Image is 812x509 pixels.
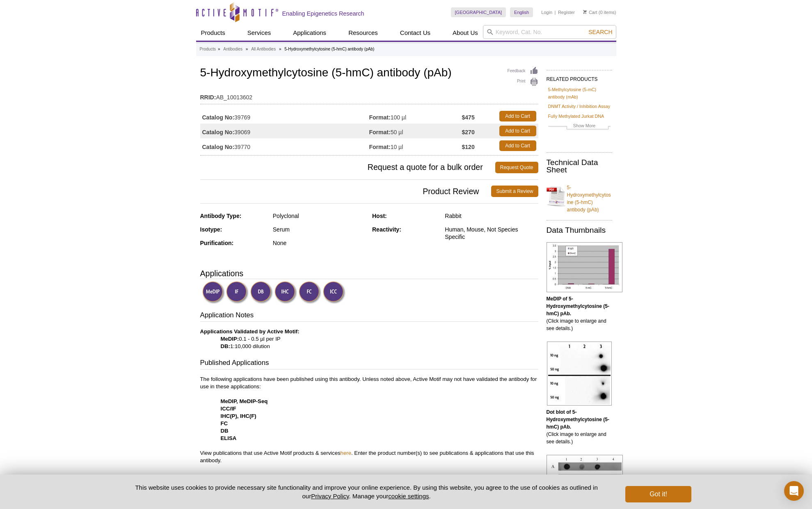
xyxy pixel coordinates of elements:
[250,281,273,304] img: Dot Blot Validated
[499,126,536,136] a: Add to Cart
[202,114,235,121] strong: Catalog No:
[251,46,276,53] a: All Antibodies
[273,239,366,247] div: None
[200,472,538,484] h3: Immunogen
[221,413,256,419] strong: IHC(P), IHC(F)
[483,25,616,39] input: Keyword, Cat. No.
[299,281,321,304] img: Flow Cytometry Validated
[221,428,229,434] strong: DB
[273,226,366,233] div: Serum
[200,46,216,53] a: Products
[226,281,249,304] img: Immunofluorescence Validated
[223,46,242,53] a: Antibodies
[388,493,429,500] button: cookie settings
[369,124,462,138] td: 50 µl
[341,450,351,456] a: here
[200,66,538,80] h1: 5-Hydroxymethylcytosine (5-hmC) antibody (pAb)
[547,159,612,174] h2: Technical Data Sheet
[547,342,612,406] img: 5-Hydroxymethylcytosine (5-hmC) antibody (pAb) tested by dot blot analysis.
[121,483,612,500] p: This website uses cookies to provide necessary site functionality and improve your online experie...
[323,281,345,304] img: Immunocytochemistry Validated
[288,25,331,41] a: Applications
[548,86,611,101] a: 5-Methylcytosine (5-mC) antibody (mAb)
[202,281,225,304] img: Methyl-DNA Immunoprecipitation Validated
[547,409,609,430] b: Dot blot of 5-Hydroxymethylcytosine (5-hmC) pAb.
[200,89,538,102] td: AB_10013602
[445,226,538,241] div: Human, Mouse, Not Species Specific
[200,124,369,138] td: 39069
[200,162,495,173] span: Request a quote for a bulk order
[282,10,364,17] h2: Enabling Epigenetics Research
[202,143,235,151] strong: Catalog No:
[547,70,612,85] h2: RELATED PRODUCTS
[200,109,369,124] td: 39769
[548,122,611,131] a: Show More
[273,212,366,220] div: Polyclonal
[547,296,609,316] b: MeDIP of 5-Hydroxymethylcytosine (5-hmC) pAb.
[445,212,538,220] div: Rabbit
[221,435,237,441] strong: ELISA
[221,398,268,404] strong: MeDIP, MeDIP-Seq
[218,47,220,51] li: »
[462,128,475,136] strong: $270
[221,406,236,412] strong: ICC/IF
[586,28,615,36] button: Search
[547,295,612,332] p: (Click image to enlarge and see details.)
[495,162,538,173] a: Request Quote
[369,138,462,153] td: 10 µl
[372,226,401,233] strong: Reactivity:
[499,111,536,122] a: Add to Cart
[784,481,804,501] div: Open Intercom Messenger
[200,240,234,246] strong: Purification:
[221,343,230,349] strong: DB:
[274,281,297,304] img: Immunohistochemistry Validated
[541,9,552,15] a: Login
[462,114,475,121] strong: $475
[588,29,612,35] span: Search
[548,112,604,120] a: Fully Methylated Jurkat DNA
[510,7,533,17] a: English
[369,128,391,136] strong: Format:
[200,138,369,153] td: 39770
[555,7,556,17] li: |
[196,25,230,41] a: Products
[242,25,276,41] a: Services
[200,213,242,219] strong: Antibody Type:
[200,310,538,322] h3: Application Notes
[369,114,391,121] strong: Format:
[499,140,536,151] a: Add to Cart
[369,109,462,124] td: 100 µl
[508,78,538,87] a: Print
[558,9,575,15] a: Register
[200,94,216,101] strong: RRID:
[284,47,374,51] li: 5-Hydroxymethylcytosine (5-hmC) antibody (pAb)
[200,186,492,197] span: Product Review
[395,25,435,41] a: Contact Us
[583,10,587,14] img: Your Cart
[491,186,538,197] a: Submit a Review
[583,9,597,15] a: Cart
[200,267,538,280] h3: Applications
[369,143,391,151] strong: Format:
[221,336,239,342] strong: MeDIP:
[202,128,235,136] strong: Catalog No:
[547,227,612,234] h2: Data Thumbnails
[547,179,612,213] a: 5-Hydroxymethylcytosine (5-hmC) antibody (pAb)
[508,66,538,76] a: Feedback
[548,103,611,110] a: DNMT Activity / Inhibition Assay
[200,376,538,464] p: The following applications have been published using this antibody. Unless noted above, Active Mo...
[583,7,616,17] li: (0 items)
[279,47,281,51] li: »
[547,242,622,292] img: 5-Hydroxymethylcytosine (5-hmC) antibody (pAb) tested by MeDIP analysis.
[343,25,383,41] a: Resources
[200,358,538,369] h3: Published Applications
[200,226,222,233] strong: Isotype:
[246,47,248,51] li: »
[451,7,506,17] a: [GEOGRAPHIC_DATA]
[200,328,538,350] p: 0.1 - 0.5 µl per IP 1:10,000 dilution
[547,408,612,445] p: (Click image to enlarge and see details.)
[200,328,300,335] b: Applications Validated by Active Motif:
[547,455,623,484] img: 5-Hydroxymethylcytosine (5-hmC) antibody (pAb) tested by dot blot analysis.
[311,493,349,500] a: Privacy Policy
[448,25,483,41] a: About Us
